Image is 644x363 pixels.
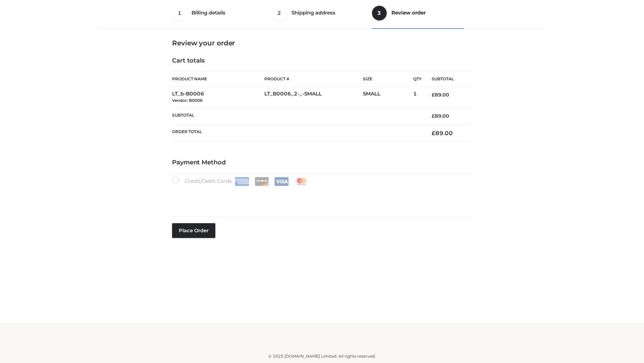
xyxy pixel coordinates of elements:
td: LT_B0006_2-_-SMALL [264,87,363,108]
th: Subtotal [172,108,422,124]
h4: Cart totals [172,57,472,65]
bdi: 89.00 [432,113,449,119]
th: Product # [264,71,363,87]
span: £ [432,130,435,136]
th: Order Total [172,124,422,142]
span: £ [432,113,435,119]
label: Credit/Debit Cards [172,177,309,186]
th: Product Name [172,71,264,87]
th: Subtotal [422,72,472,87]
div: © 2025 [DOMAIN_NAME] Limited. All rights reserved. [100,353,544,360]
bdi: 89.00 [432,92,449,98]
img: Mastercard [294,177,309,186]
span: £ [432,92,435,98]
td: SMALL [363,87,413,108]
img: Amex [235,177,249,186]
bdi: 89.00 [432,130,453,136]
h4: Payment Method [172,159,472,166]
iframe: Secure payment input frame [171,185,471,209]
th: Qty [413,71,422,87]
img: Discover [255,177,269,186]
td: LT_b-B0006 [172,87,264,108]
td: 1 [413,87,422,108]
h3: Review your order [172,39,472,47]
th: Size [363,72,410,87]
small: Vendor: B0006 [172,98,203,103]
img: Visa [274,177,289,186]
button: Place order [172,223,215,238]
